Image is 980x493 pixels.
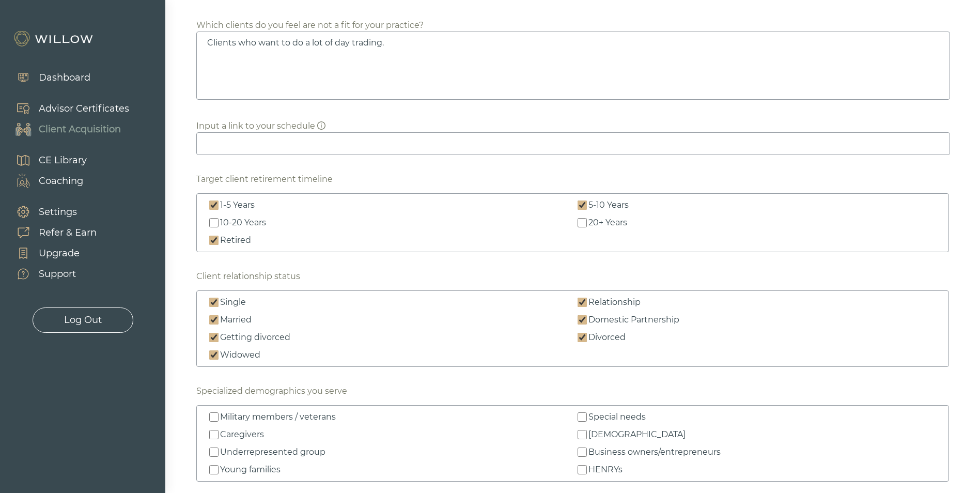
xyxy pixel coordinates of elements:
[5,98,129,119] a: Advisor Certificates
[39,226,97,240] div: Refer & Earn
[220,464,281,476] div: Young families
[209,465,219,474] input: Young families
[209,412,219,422] input: Military members / veterans
[196,32,950,100] textarea: Clients who want to do a lot of day trading.
[5,119,129,140] a: Client Acquisition
[220,234,251,246] div: Retired
[578,315,587,325] input: Domestic Partnership
[39,102,129,116] div: Advisor Certificates
[588,428,686,441] div: [DEMOGRAPHIC_DATA]
[220,446,325,458] div: Underrepresented group
[5,202,97,222] a: Settings
[220,199,255,211] div: 1-5 Years
[578,448,587,457] input: Business owners/entrepreneurs
[13,30,96,47] img: Willow
[39,267,76,281] div: Support
[588,446,721,458] div: Business owners/entrepreneurs
[209,298,219,307] input: Single
[578,218,587,227] input: 20+ Years
[220,296,246,309] div: Single
[39,153,87,167] div: CE Library
[5,222,97,243] a: Refer & Earn
[588,199,629,211] div: 5-10 Years
[588,464,623,476] div: HENRYs
[39,122,121,136] div: Client Acquisition
[220,428,264,441] div: Caregivers
[578,412,587,422] input: Special needs
[39,205,77,219] div: Settings
[196,173,333,186] div: Target client retirement timeline
[209,333,219,342] input: Getting divorced
[588,331,626,344] div: Divorced
[196,121,325,131] span: Input a link to your schedule
[578,201,587,210] input: 5-10 Years
[5,67,90,88] a: Dashboard
[578,465,587,474] input: HENRYs
[578,430,587,439] input: [DEMOGRAPHIC_DATA]
[220,349,260,361] div: Widowed
[578,298,587,307] input: Relationship
[39,246,80,260] div: Upgrade
[578,333,587,342] input: Divorced
[317,121,325,130] span: info-circle
[209,350,219,360] input: Widowed
[588,296,641,309] div: Relationship
[64,313,102,327] div: Log Out
[5,150,87,171] a: CE Library
[196,385,347,397] div: Specialized demographics you serve
[39,174,83,188] div: Coaching
[5,243,97,264] a: Upgrade
[209,315,219,325] input: Married
[220,217,266,229] div: 10-20 Years
[196,270,300,283] div: Client relationship status
[5,171,87,191] a: Coaching
[209,236,219,245] input: Retired
[220,331,290,344] div: Getting divorced
[588,217,627,229] div: 20+ Years
[209,218,219,227] input: 10-20 Years
[39,71,90,85] div: Dashboard
[220,411,336,423] div: Military members / veterans
[588,411,646,423] div: Special needs
[588,314,679,326] div: Domestic Partnership
[209,448,219,457] input: Underrepresented group
[220,314,252,326] div: Married
[209,201,219,210] input: 1-5 Years
[196,19,424,32] div: Which clients do you feel are not a fit for your practice?
[209,430,219,439] input: Caregivers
